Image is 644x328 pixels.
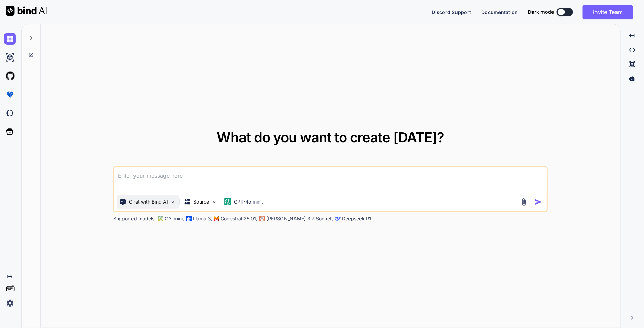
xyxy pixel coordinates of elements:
[528,9,554,15] span: Dark mode
[234,198,264,205] p: GPT-4o min..
[215,216,219,221] img: Mistral-AI
[260,216,265,221] img: claude
[4,107,16,119] img: darkCloudIdeIcon
[194,198,210,205] p: Source
[583,5,633,19] button: Invite Team
[481,9,518,15] span: Documentation
[217,129,444,146] span: What do you want to create [DATE]?
[225,198,232,205] img: GPT-4o mini
[432,9,471,16] button: Discord Support
[158,216,164,221] img: GPT-4
[221,215,258,222] p: Codestral 25.01,
[113,215,156,222] p: Supported models:
[335,216,341,221] img: claude
[267,215,333,222] p: [PERSON_NAME] 3.7 Sonnet,
[432,9,471,15] span: Discord Support
[165,215,184,222] p: O3-mini,
[186,216,192,221] img: Llama2
[212,199,217,205] img: Pick Models
[4,89,16,100] img: premium
[535,198,542,206] img: icon
[4,70,16,82] img: githubLight
[193,215,213,222] p: Llama 3,
[481,9,518,16] button: Documentation
[6,6,47,16] img: Bind AI
[4,33,16,45] img: chat
[4,297,16,309] img: settings
[342,215,372,222] p: Deepseek R1
[129,198,168,205] p: Chat with Bind AI
[520,198,528,206] img: attachment
[170,199,176,205] img: Pick Tools
[4,52,16,63] img: ai-studio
